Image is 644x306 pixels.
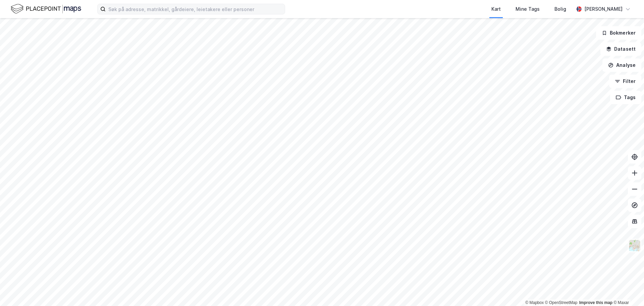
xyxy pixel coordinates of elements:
a: OpenStreetMap [545,300,578,305]
div: Bolig [554,5,566,13]
button: Datasett [600,42,641,56]
button: Analyse [602,58,641,72]
a: Mapbox [525,300,544,305]
div: Mine Tags [516,5,540,13]
div: Kontrollprogram for chat [610,274,644,306]
img: logo.f888ab2527a4732fd821a326f86c7f29.svg [11,3,81,15]
iframe: Chat Widget [610,274,644,306]
button: Filter [609,75,641,88]
div: Kart [491,5,501,13]
input: Søk på adresse, matrikkel, gårdeiere, leietakere eller personer [106,4,285,14]
img: Z [628,239,641,252]
div: [PERSON_NAME] [584,5,623,13]
button: Bokmerker [596,26,641,40]
a: Improve this map [579,300,612,305]
button: Tags [610,91,641,104]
